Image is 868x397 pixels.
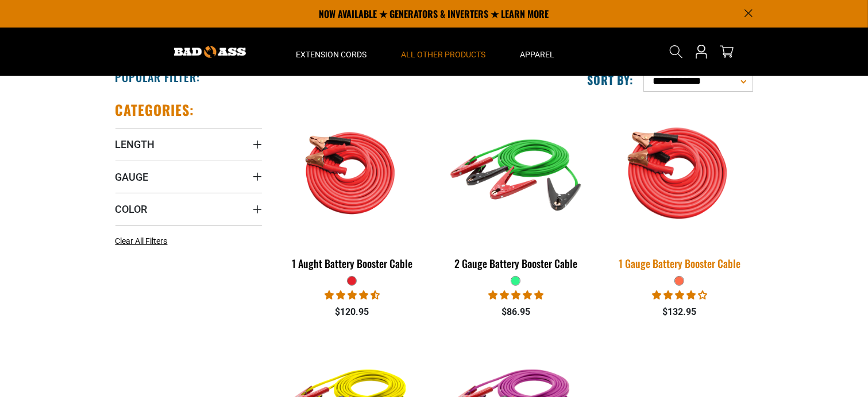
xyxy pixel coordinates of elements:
[443,107,588,239] img: green
[606,101,753,275] a: orange 1 Gauge Battery Booster Cable
[115,235,172,247] a: Clear All Filters
[279,258,426,268] div: 1 Aught Battery Booster Cable
[325,290,380,301] span: 4.56 stars
[587,72,634,87] label: Sort by:
[442,101,589,275] a: green 2 Gauge Battery Booster Cable
[115,236,168,246] span: Clear All Filters
[115,203,148,216] span: Color
[599,99,760,246] img: orange
[115,128,262,160] summary: Length
[115,69,200,84] h2: Popular Filter:
[280,107,425,239] img: features
[115,138,155,151] span: Length
[279,28,384,76] summary: Extension Cords
[606,305,753,319] div: $132.95
[279,101,426,275] a: features 1 Aught Battery Booster Cable
[115,161,262,193] summary: Gauge
[174,46,246,58] img: Bad Ass Extension Cords
[488,290,543,301] span: 5.00 stars
[115,193,262,225] summary: Color
[442,258,589,268] div: 2 Gauge Battery Booster Cable
[384,28,503,76] summary: All Other Products
[296,49,367,60] span: Extension Cords
[652,290,707,301] span: 4.00 stars
[606,258,753,268] div: 1 Gauge Battery Booster Cable
[115,170,149,184] span: Gauge
[520,49,555,60] span: Apparel
[279,305,426,319] div: $120.95
[115,101,195,119] h2: Categories:
[667,42,685,61] summary: Search
[402,49,486,60] span: All Other Products
[442,305,589,319] div: $86.95
[503,28,572,76] summary: Apparel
